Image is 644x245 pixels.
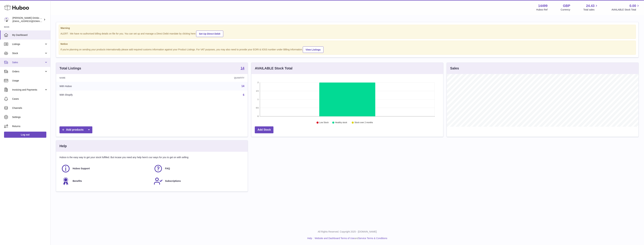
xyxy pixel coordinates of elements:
[59,144,67,148] h3: Help
[154,164,243,173] a: FAQ
[12,16,43,23] div: [PERSON_NAME] Drinks LTD (t/a Zooz)
[319,121,329,124] text: Low Stock
[12,52,44,55] span: Stock
[335,121,347,124] text: Healthy stock
[630,4,636,8] span: 0.00
[583,4,598,11] a: 24.43 Total sales
[12,106,48,110] span: Channels
[53,230,641,233] p: All Rights Reserved. Copyright 2025 - [DOMAIN_NAME]
[154,177,243,186] a: Subscriptions
[165,167,170,170] span: FAQ
[241,66,244,70] a: 14
[12,125,48,128] span: Returns
[12,33,48,37] span: My Dashboard
[358,237,387,240] a: Service Terms & Conditions
[256,90,259,92] text: 1.5
[59,66,81,71] h3: Total Listings
[561,8,570,11] div: Currency
[60,27,634,30] strong: Warning
[61,164,150,173] a: Huboo Support
[536,8,548,11] div: Huboo Ref
[563,4,570,8] strong: GBP
[73,167,90,170] span: Huboo Support
[255,126,273,133] a: Add Stock
[165,179,181,183] span: Subscriptions
[12,88,44,91] span: Invoicing and Payments
[56,74,159,82] th: Name
[159,74,248,82] th: Quantity
[12,70,44,73] span: Orders
[60,46,634,53] div: If you're planning on sending your products internationally please add required customs informati...
[196,31,223,37] a: Set Up Direct Debit
[355,121,373,124] text: Stock over 2 months
[307,237,312,240] a: Help
[611,4,640,11] a: 0.00 AVAILABLE Stock Total
[12,97,48,101] span: Cases
[611,8,640,11] span: AVAILABLE Stock Total
[583,8,598,11] span: Total sales
[586,4,594,8] span: 24.43
[450,66,459,71] h3: Sales
[538,4,548,8] strong: 14499
[60,42,634,46] strong: Notice
[12,43,44,46] span: Listings
[61,177,150,186] a: Benefits
[4,17,9,22] img: internalAdmin-14499@internal.huboo.com
[313,237,387,240] li: and
[59,126,92,133] a: Add products
[73,179,82,183] span: Benefits
[303,46,324,53] a: View Listings
[60,30,634,37] div: ALERT : We have no authorised billing details on file for you. You can set up and manage a Direct...
[243,93,244,96] a: 6
[56,82,159,91] td: With Huboo
[258,115,259,117] text: 0
[12,61,44,64] span: Sales
[258,98,259,100] text: 1
[241,66,244,70] strong: 14
[12,116,48,119] span: Settings
[12,79,48,82] span: Usage
[241,85,244,88] a: 14
[59,156,244,159] p: Huboo is the easy way to get your stock fulfilled. But incase you need any help here's our ways f...
[258,81,259,83] text: 2
[315,237,354,240] a: Website and Dashboard Terms of Use
[255,66,292,71] h3: AVAILABLE Stock Total
[56,91,159,99] td: With Shopify
[256,107,259,109] text: 0.5
[12,20,50,22] span: [EMAIL_ADDRESS][DOMAIN_NAME]
[4,132,46,138] a: Log out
